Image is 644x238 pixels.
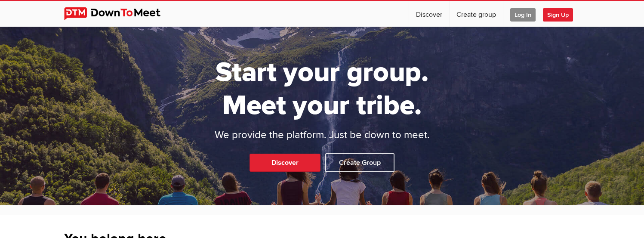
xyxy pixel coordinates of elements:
[325,153,394,172] a: Create Group
[543,1,580,27] a: Sign Up
[543,8,573,22] span: Sign Up
[182,56,462,122] h1: Start your group. Meet your tribe.
[510,8,536,22] span: Log In
[409,1,449,27] a: Discover
[250,154,320,172] a: Discover
[450,1,503,27] a: Create group
[64,7,174,20] img: DownToMeet
[503,1,542,27] a: Log In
